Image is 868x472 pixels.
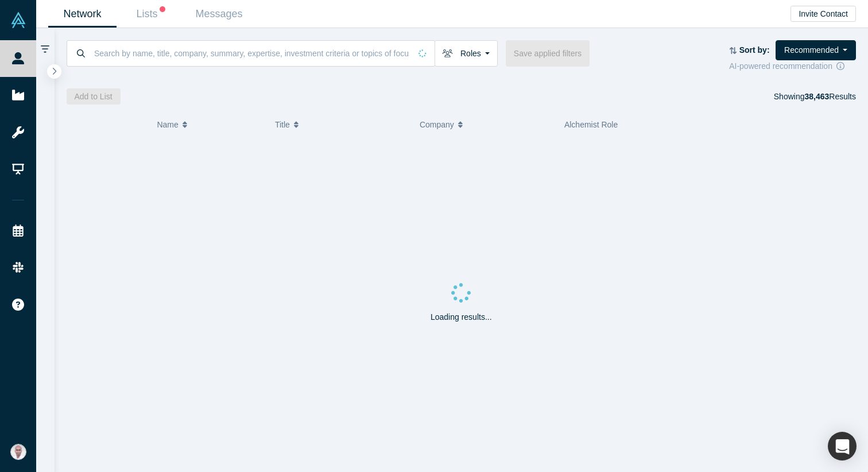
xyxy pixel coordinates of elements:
[739,45,770,55] strong: Sort by:
[185,1,253,28] a: Messages
[275,113,408,137] button: Title
[564,120,618,129] span: Alchemist Role
[506,40,590,67] button: Save applied filters
[774,88,856,105] div: Showing
[117,1,185,28] a: Lists
[157,113,263,137] button: Name
[776,40,856,60] button: Recommended
[804,92,829,101] strong: 38,463
[10,444,26,460] img: Vetri Venthan Elango's Account
[93,40,410,67] input: Search by name, title, company, summary, expertise, investment criteria or topics of focus
[157,113,178,137] span: Name
[790,6,856,22] button: Invite Contact
[431,311,492,323] p: Loading results...
[48,1,117,28] a: Network
[420,113,454,137] span: Company
[275,113,290,137] span: Title
[729,60,856,72] div: AI-powered recommendation
[435,40,498,67] button: Roles
[67,88,121,105] button: Add to List
[420,113,552,137] button: Company
[10,12,26,28] img: Alchemist Vault Logo
[804,92,856,101] span: Results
